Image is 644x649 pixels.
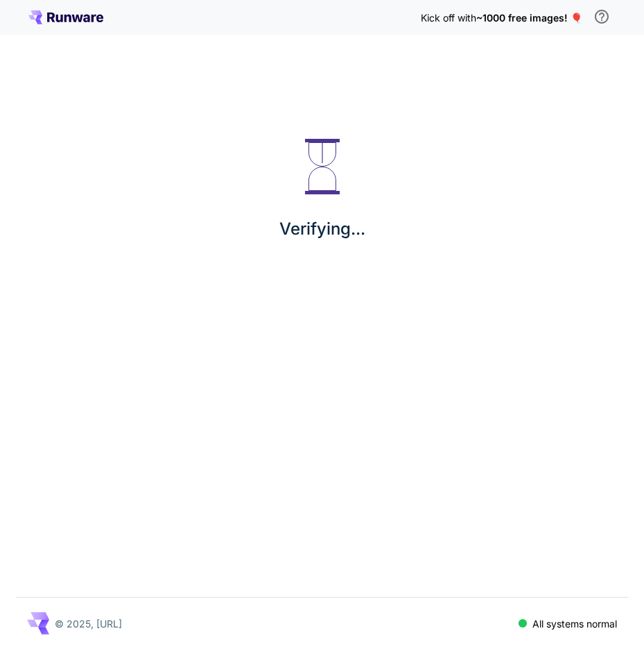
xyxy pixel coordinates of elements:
p: © 2025, [URL] [55,616,122,631]
span: Kick off with [421,12,476,24]
span: ~1000 free images! 🎈 [476,12,582,24]
p: All systems normal [532,616,617,631]
button: In order to qualify for free credit, you need to sign up with a business email address and click ... [588,3,616,31]
p: Verifying... [279,217,365,242]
